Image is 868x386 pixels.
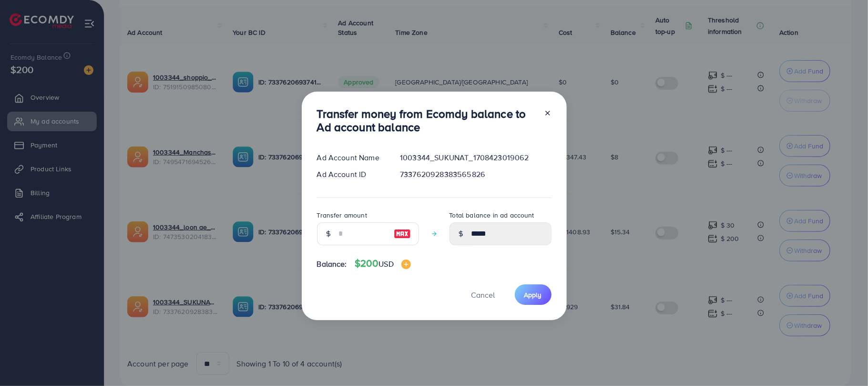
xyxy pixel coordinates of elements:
label: Total balance in ad account [449,210,534,220]
img: image [394,228,411,240]
span: Balance: [317,259,347,270]
button: Apply [515,284,551,305]
span: Apply [524,290,542,300]
div: 7337620928383565826 [392,169,559,180]
span: USD [378,259,393,269]
label: Transfer amount [317,210,367,220]
span: Cancel [471,290,495,300]
img: image [401,260,411,269]
div: Ad Account ID [309,169,393,180]
h3: Transfer money from Ecomdy balance to Ad account balance [317,107,536,135]
h4: $200 [355,258,411,270]
button: Cancel [460,284,507,305]
div: Ad Account Name [309,152,393,163]
div: 1003344_SUKUNAT_1708423019062 [392,152,559,163]
iframe: Chat [827,343,861,379]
